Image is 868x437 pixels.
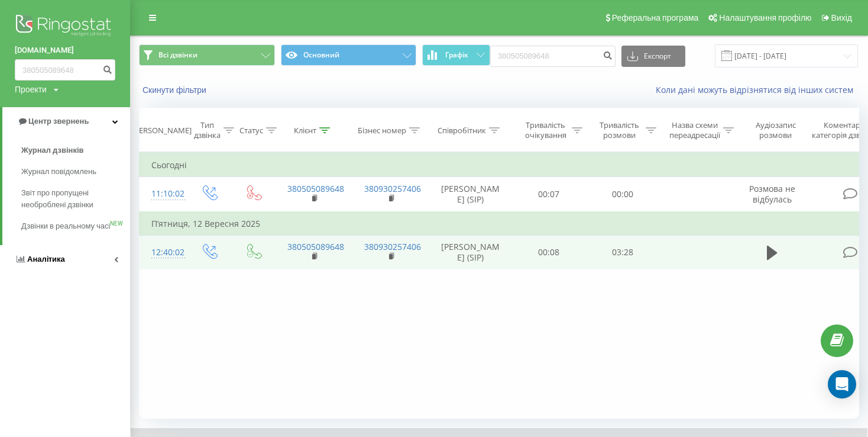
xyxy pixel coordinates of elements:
[15,12,115,41] img: Ringostat logo
[194,120,221,140] div: Тип дзвінка
[445,51,468,59] span: Графік
[512,177,586,212] td: 00:07
[15,59,115,81] input: Пошук за номером
[158,50,197,60] span: Всі дзвінки
[21,161,130,182] a: Журнал повідомлень
[596,120,643,140] div: Тривалість розмови
[21,144,84,156] span: Журнал дзвінків
[21,220,110,232] span: Дзвінки в реальному часі
[21,216,130,237] a: Дзвінки в реальному часіNEW
[21,140,130,161] a: Журнал дзвінків
[364,183,421,194] a: 380930257406
[429,177,512,212] td: [PERSON_NAME] (SIP)
[429,235,512,269] td: [PERSON_NAME] (SIP)
[656,84,859,95] a: Коли дані можуть відрізнятися вiд інших систем
[287,241,344,252] a: 380505089648
[522,120,569,140] div: Тривалість очікування
[2,107,130,136] a: Центр звернень
[139,85,212,95] button: Скинути фільтри
[21,166,96,178] span: Журнал повідомлень
[621,46,685,67] button: Експорт
[438,126,486,136] div: Співробітник
[586,177,660,212] td: 00:00
[749,183,795,205] span: Розмова не відбулась
[586,235,660,269] td: 03:28
[139,44,275,66] button: Всі дзвінки
[15,83,47,95] div: Проекти
[828,370,856,399] div: Open Intercom Messenger
[358,126,406,136] div: Бізнес номер
[281,44,417,66] button: Основний
[287,183,344,194] a: 380505089648
[27,255,65,264] span: Аналiтика
[747,120,804,140] div: Аудіозапис розмови
[422,44,490,66] button: Графік
[21,187,124,211] span: Звіт про пропущені необроблені дзвінки
[294,126,316,136] div: Клієнт
[364,241,421,252] a: 380930257406
[512,235,586,269] td: 00:08
[15,44,115,56] a: [DOMAIN_NAME]
[21,182,130,216] a: Звіт про пропущені необроблені дзвінки
[151,241,175,264] div: 12:40:02
[239,126,263,136] div: Статус
[151,182,175,205] div: 11:10:02
[669,120,720,140] div: Назва схеми переадресації
[831,13,852,23] span: Вихід
[490,46,616,67] input: Пошук за номером
[132,126,192,136] div: [PERSON_NAME]
[28,117,89,126] span: Центр звернень
[612,13,699,23] span: Реферальна програма
[719,13,811,23] span: Налаштування профілю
